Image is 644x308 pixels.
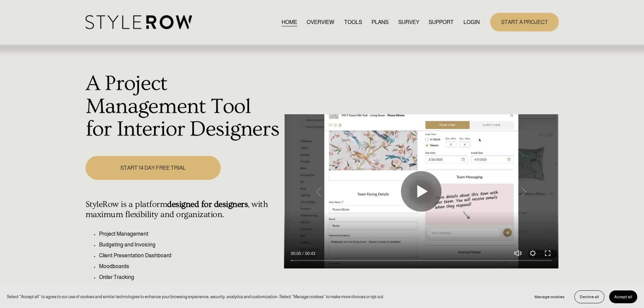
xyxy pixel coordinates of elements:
a: OVERVIEW [307,18,334,27]
span: Decline all [580,294,599,299]
span: Manage cookies [534,294,565,299]
a: HOME [282,18,297,27]
p: Order Tracking [99,273,281,281]
h4: StyleRow is a platform , with maximum flexibility and organization. [86,199,281,220]
p: Budgeting and Invoicing [99,241,281,249]
a: LOGIN [463,18,480,27]
p: Select “Accept all” to agree to our use of cookies and similar technologies to enhance your brows... [7,293,384,300]
button: Accept all [609,290,637,303]
img: StyleRow [86,15,192,29]
a: folder dropdown [429,18,454,27]
span: SUPPORT [429,18,454,26]
a: START 14 DAY FREE TRIAL [86,156,221,180]
p: Project Management [99,230,281,238]
button: Decline all [574,290,604,303]
p: Client Presentation Dashboard [99,252,281,260]
div: Current time [291,250,303,257]
div: Duration [303,250,317,257]
button: Manage cookies [529,290,570,303]
p: Moodboards [99,262,281,270]
h1: A Project Management Tool for Interior Designers [86,72,281,141]
strong: designed for designers [167,199,248,209]
a: PLANS [372,18,388,27]
a: TOOLS [344,18,362,27]
a: SURVEY [398,18,419,27]
a: START A PROJECT [490,13,559,31]
input: Seek [291,258,552,263]
span: Accept all [614,294,632,299]
button: Play [401,171,442,212]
